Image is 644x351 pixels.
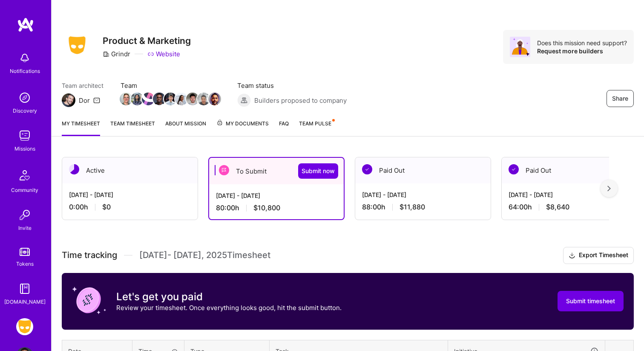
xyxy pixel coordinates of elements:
span: Team architect [62,81,103,90]
div: Request more builders [537,47,627,55]
img: logo [17,17,34,32]
div: 64:00 h [509,203,630,212]
span: Team status [237,81,347,90]
a: FAQ [279,119,289,136]
a: Team Member Avatar [132,92,143,106]
a: Grindr: Product & Marketing [14,318,35,335]
span: Team [121,81,220,90]
img: Grindr: Product & Marketing [16,318,33,335]
span: $10,800 [253,203,280,212]
i: icon CompanyGray [103,51,109,58]
span: $8,640 [546,203,569,212]
div: 88:00 h [362,203,484,212]
a: Team Member Avatar [154,92,165,106]
img: Paid Out [509,164,519,174]
h3: Product & Marketing [103,35,191,46]
img: Team Member Avatar [164,93,177,105]
i: icon Mail [93,97,100,104]
div: [DATE] - [DATE] [216,191,337,200]
a: Team Member Avatar [198,92,209,106]
div: 0:00 h [69,203,191,212]
img: Community [14,165,35,186]
a: Team Member Avatar [176,92,187,106]
div: [DATE] - [DATE] [509,190,630,199]
a: About Mission [165,119,206,136]
div: Invite [18,223,32,232]
img: Team Member Avatar [208,93,221,105]
img: coin [72,283,106,317]
img: tokens [20,248,30,256]
img: bell [16,49,33,67]
img: teamwork [16,127,33,144]
h3: Let's get you paid [116,290,342,303]
div: Dor [79,96,90,105]
img: Team Member Avatar [197,93,210,105]
img: Team Architect [62,93,75,107]
div: [DATE] - [DATE] [69,190,191,199]
p: Review your timesheet. Once everything looks good, hit the submit button. [116,303,342,312]
button: Submit timesheet [558,291,624,311]
img: Team Member Avatar [131,93,144,105]
img: discovery [16,89,33,106]
button: Submit now [298,163,338,179]
span: $0 [102,203,111,212]
button: Share [607,90,634,107]
img: Invite [16,206,33,223]
div: [DOMAIN_NAME] [4,297,46,306]
img: Team Member Avatar [186,93,199,105]
span: My Documents [216,119,269,128]
img: Active [69,164,79,174]
div: Notifications [10,67,40,75]
img: Company Logo [62,34,92,57]
img: Team Member Avatar [120,93,132,105]
a: Team Member Avatar [143,92,154,106]
div: Paid Out [355,157,491,183]
span: Builders proposed to company [254,96,347,105]
div: [DATE] - [DATE] [362,190,484,199]
img: Team Member Avatar [175,93,188,105]
a: Team Pulse [299,119,334,136]
a: My Documents [216,119,269,136]
img: Team Member Avatar [153,93,166,105]
i: icon Download [569,251,575,260]
span: Share [612,94,628,103]
img: right [607,186,611,191]
div: 80:00 h [216,203,337,212]
img: Paid Out [362,164,372,174]
button: Export Timesheet [563,247,634,264]
span: [DATE] - [DATE] , 2025 Timesheet [139,250,270,261]
span: Submit now [302,167,335,175]
a: Team Member Avatar [121,92,132,106]
a: My timesheet [62,119,100,136]
div: Tokens [16,259,34,268]
a: Website [147,49,180,58]
span: Submit timesheet [566,297,615,305]
div: Missions [14,144,35,153]
div: To Submit [209,158,344,184]
div: Grindr [103,49,130,58]
div: Community [11,186,38,194]
div: Does this mission need support? [537,39,627,47]
div: Active [62,157,198,183]
span: Team Pulse [299,120,331,127]
img: guide book [16,280,33,297]
span: $11,880 [400,203,425,212]
div: Paid Out [502,157,637,183]
img: Team Member Avatar [142,93,155,105]
div: Discovery [13,106,37,115]
img: Builders proposed to company [237,93,251,107]
img: Avatar [510,37,530,57]
a: Team Member Avatar [187,92,198,106]
a: Team Member Avatar [209,92,220,106]
a: Team timesheet [110,119,155,136]
span: Time tracking [62,250,117,261]
a: Team Member Avatar [165,92,176,106]
img: To Submit [219,165,229,175]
